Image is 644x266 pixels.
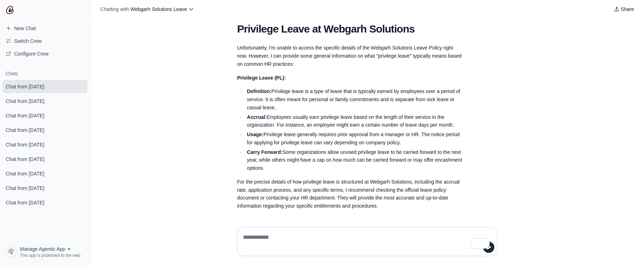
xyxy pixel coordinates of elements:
a: New Chat [3,23,87,34]
p: For the precise details of how privilege leave is structured at Webgarh Solutions, including the ... [237,178,464,210]
span: Switch Crew [14,37,42,45]
button: Share [611,4,637,14]
span: Chat from [DATE] [6,156,44,163]
a: Chat from [DATE] [3,80,87,93]
section: Response [232,18,469,214]
li: Privilege leave generally requires prior approval from a manager or HR. The notice period for app... [245,131,464,147]
a: Chat from [DATE] [3,167,87,180]
a: Chat from [DATE] [3,94,87,108]
a: Chat from [DATE] [3,123,87,137]
strong: Carry Forward: [247,149,282,155]
a: Chat from [DATE] [3,181,87,195]
span: Chat from [DATE] [6,141,44,148]
span: Manage Agentic App [20,245,65,253]
strong: Definition: [247,88,271,94]
span: Chat from [DATE] [6,199,44,206]
li: Privilege leave is a type of leave that is typically earned by employees over a period of service... [245,87,464,111]
span: Chat from [DATE] [6,112,44,119]
span: This app is published to the web [20,253,80,258]
a: Manage Agentic App This app is published to the web [3,243,87,260]
span: Share [621,6,634,13]
span: New Chat [14,25,36,32]
span: Chat from [DATE] [6,185,44,192]
li: Employees usually earn privilege leave based on the length of their service in the organization. ... [245,113,464,129]
a: Chat from [DATE] [3,196,87,209]
a: Chat from [DATE] [3,109,87,122]
strong: Privilege Leave (PL): [237,75,286,81]
button: Chatting with Webgarh Solutions Leave [98,4,197,14]
span: Chatting with [100,6,129,13]
a: Configure Crew [3,48,87,59]
h1: Privilege Leave at Webgarh Solutions [237,23,464,35]
span: Webgarh Solutions Leave [130,6,187,12]
textarea: To enrich screen reader interactions, please activate Accessibility in Grammarly extension settings [242,232,493,251]
strong: Usage: [247,132,263,137]
img: CrewAI Logo [6,6,14,14]
span: Chat from [DATE] [6,98,44,105]
p: Unfortunately, I'm unable to access the specific details of the Webgarh Solutions Leave Policy ri... [237,44,464,68]
a: Chat from [DATE] [3,152,87,166]
strong: Accrual: [247,114,267,120]
span: Chat from [DATE] [6,83,44,90]
span: Chat from [DATE] [6,170,44,177]
li: Some organizations allow unused privilege leave to be carried forward to the next year, while oth... [245,148,464,172]
a: Chat from [DATE] [3,138,87,151]
button: Switch Crew [3,35,87,47]
span: Configure Crew [14,50,48,57]
span: Chat from [DATE] [6,127,44,134]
